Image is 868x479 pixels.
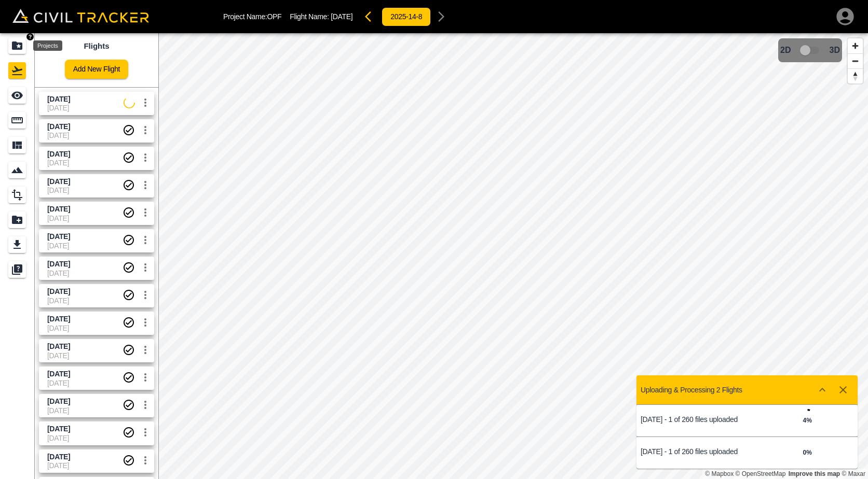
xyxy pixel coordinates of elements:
[803,417,811,424] strong: 4 %
[382,7,431,26] button: 2025-14-8
[848,38,863,53] button: Zoom in
[641,386,742,394] p: Uploading & Processing 2 Flights
[12,9,149,23] img: Civil Tracker
[641,415,747,424] p: [DATE] - 1 of 260 files uploaded
[803,449,811,456] strong: 0 %
[848,53,863,68] button: Zoom out
[158,33,868,479] canvas: Map
[641,447,747,456] p: [DATE] - 1 of 260 files uploaded
[290,12,352,21] p: Flight Name:
[830,46,840,55] span: 3D
[705,470,734,477] a: Mapbox
[842,470,865,477] a: Maxar
[795,40,825,60] span: 3D model not uploaded yet
[223,12,281,21] p: Project Name: OPF
[780,46,791,55] span: 2D
[331,12,352,21] span: [DATE]
[33,40,62,51] div: Projects
[812,379,833,400] button: Show more
[789,470,840,477] a: Map feedback
[736,470,786,477] a: OpenStreetMap
[848,68,863,83] button: Reset bearing to north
